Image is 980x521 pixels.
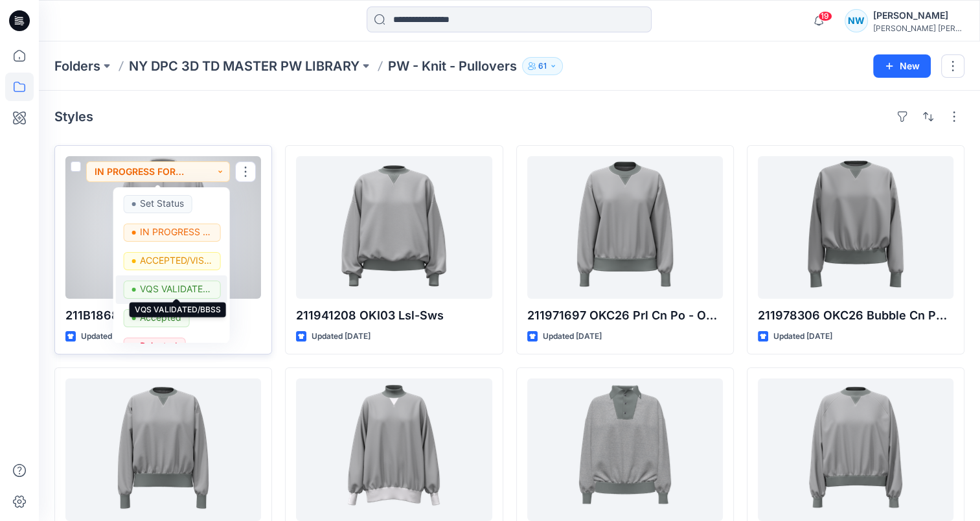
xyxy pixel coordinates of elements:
a: 211941210 OK244I05 MCKNK FL TNC [296,378,492,521]
a: 211B18685 OKC26 PRL HZ [65,156,261,299]
p: IN PROGRESS FOR VALIDATION [140,224,212,240]
p: 61 [538,59,547,73]
a: 211972697 OK254C26 Gd Bubble Cn [65,378,261,521]
a: 211971697 OKC26 Prl Cn Po - OK254C26 OK255C26 ARCTIC FLEECE-PRL CN PO-LONG SLEEVE-SWEATSHIRT [527,156,723,299]
p: VQS VALIDATED/BBSS [140,281,212,297]
p: 211978306 OKC26 Bubble Cn Pp - ARCTIC FLEECE-BUBBLE CN PP-LONG SLEEVESWEATSHIRT [758,307,953,325]
p: PW - Knit - Pullovers [388,57,517,75]
p: 211B18685 OKC26 PRL HZ [65,307,261,325]
a: Folders [54,57,100,75]
a: 211941208 OKI03 Lsl-Sws [296,156,492,299]
a: 211978306 OKC26 Bubble Cn Pp - ARCTIC FLEECE-BUBBLE CN PP-LONG SLEEVESWEATSHIRT [758,156,953,299]
span: 19 [818,11,832,21]
p: Updated [DATE] [543,330,602,343]
p: Set Status [140,195,184,212]
a: 211947950 OK245K07 BTN NK FLC [527,378,723,521]
div: [PERSON_NAME] [873,8,964,23]
a: 211941192 OK244H07 MSTNG CN FLC [758,378,953,521]
div: [PERSON_NAME] [PERSON_NAME] [873,23,964,33]
div: NW [845,9,868,32]
button: 61 [522,57,563,75]
p: Updated [DATE] [81,330,140,343]
h4: Styles [54,109,93,124]
p: Updated [DATE] [773,330,832,343]
p: Accepted [140,309,181,326]
a: NY DPC 3D TD MASTER PW LIBRARY [129,57,359,75]
p: 211941208 OKI03 Lsl-Sws [296,307,492,325]
p: 211971697 OKC26 Prl Cn Po - OK254C26 OK255C26 ARCTIC FLEECE-PRL CN PO-LONG SLEEVE-SWEATSHIRT [527,307,723,325]
p: ACCEPTED/VISUAL DESIGN [140,252,212,269]
p: Updated [DATE] [312,330,370,343]
p: Rejected [140,338,177,354]
button: New [873,54,931,78]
